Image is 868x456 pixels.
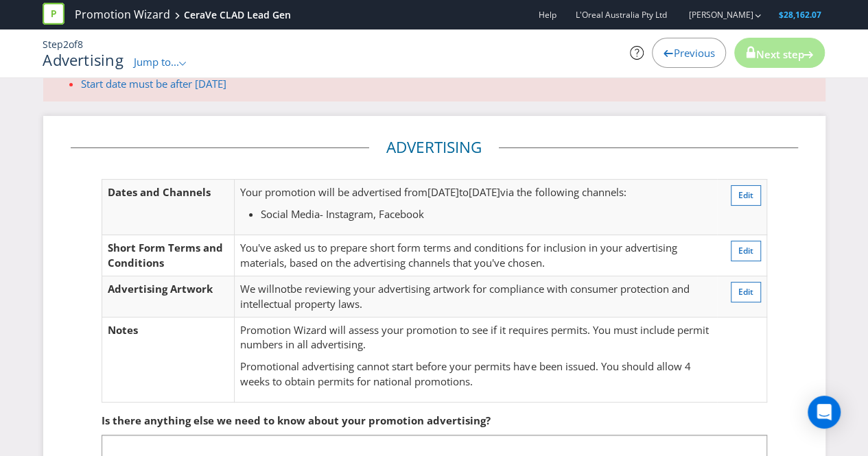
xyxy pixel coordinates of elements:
span: $28,162.07 [778,9,821,21]
button: Edit [731,241,761,261]
td: Dates and Channels [102,180,235,235]
span: L'Oreal Australia Pty Ltd [575,9,666,21]
span: Social Media [261,207,320,221]
span: Edit [738,189,753,201]
span: - Instagram, Facebook [320,207,424,221]
span: to [459,185,469,199]
div: Open Intercom Messenger [808,396,841,429]
span: via the following channels: [500,185,626,199]
span: [DATE] [469,185,500,199]
a: [PERSON_NAME] [675,9,753,21]
div: CeraVe CLAD Lead Gen [184,8,291,22]
span: Jump to... [134,55,179,69]
button: Edit [731,185,761,206]
p: Promotion Wizard will assess your promotion to see if it requires permits. You must include permi... [240,323,711,352]
span: of [69,38,78,51]
span: Previous [673,46,714,60]
span: Next step [755,47,804,61]
td: Short Form Terms and Conditions [102,235,235,276]
span: Your promotion will be advertised from [240,185,427,199]
span: be reviewing your advertising artwork for compliance with consumer protection and intellectual pr... [240,282,689,310]
span: 8 [78,38,83,51]
span: 2 [63,38,69,51]
span: [DATE] [427,185,459,199]
span: Edit [738,245,753,256]
span: Step [43,38,63,51]
span: not [274,282,290,296]
p: Promotional advertising cannot start before your permits have been issued. You should allow 4 wee... [240,359,711,389]
td: Notes [102,317,235,402]
span: You've asked us to prepare short form terms and conditions for inclusion in your advertising mate... [240,241,677,269]
td: Advertising Artwork [102,276,235,317]
a: Help [538,9,556,21]
span: We will [240,282,274,296]
legend: Advertising [369,136,499,158]
h1: Advertising [43,51,123,68]
a: Promotion Wizard [75,7,170,23]
span: Edit [738,286,753,298]
button: Edit [731,282,761,302]
span: Is there anything else we need to know about your promotion advertising? [102,413,491,427]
